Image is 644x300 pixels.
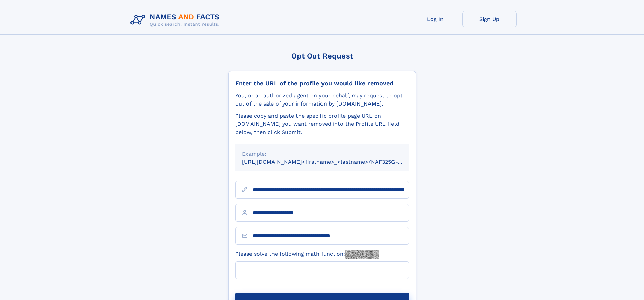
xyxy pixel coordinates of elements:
[462,11,517,27] a: Sign Up
[128,11,225,29] img: Logo Names and Facts
[235,92,409,108] div: You, or an authorized agent on your behalf, may request to opt-out of the sale of your informatio...
[228,52,416,60] div: Opt Out Request
[242,150,402,158] div: Example:
[235,112,409,136] div: Please copy and paste the specific profile page URL on [DOMAIN_NAME] you want removed into the Pr...
[235,250,379,259] label: Please solve the following math function:
[242,159,422,165] small: [URL][DOMAIN_NAME]<firstname>_<lastname>/NAF325G-xxxxxxxx
[235,79,409,87] div: Enter the URL of the profile you would like removed
[408,11,462,27] a: Log In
